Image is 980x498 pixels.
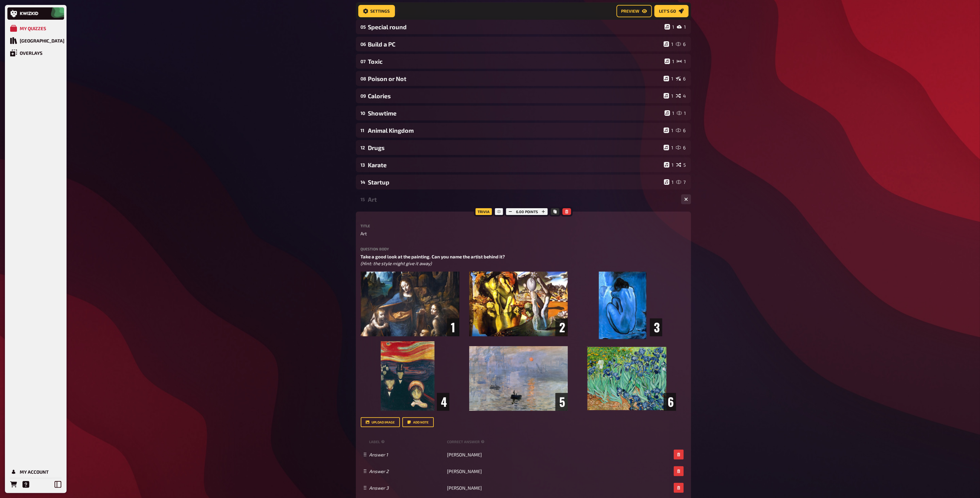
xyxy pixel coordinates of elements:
div: 1 [664,128,673,133]
div: My Account [20,469,49,475]
small: label [369,439,445,444]
div: 12 [361,145,366,150]
i: Answer 2 [369,468,389,474]
div: 1 [677,59,686,64]
a: Settings [358,5,395,17]
div: 08 [361,76,366,81]
div: 1 [664,93,673,99]
div: 1 [664,145,673,150]
div: Trivia [474,207,493,217]
div: 1 [665,59,674,64]
span: Let's go [659,9,676,13]
a: Help [20,478,32,491]
div: 4 [676,93,686,99]
div: Startup [368,179,661,186]
div: 1 [677,24,686,30]
a: My Account [7,466,64,478]
button: Add note [402,417,434,427]
span: [PERSON_NAME] [447,452,482,457]
a: My Quizzes [7,22,64,34]
label: Question body [361,247,686,251]
div: 1 [664,41,673,47]
img: Flags (8) [361,272,676,411]
div: Special round [368,23,662,30]
i: Answer 1 [369,452,388,457]
span: [PERSON_NAME] [447,485,482,491]
span: Take a good look at the painting. Can you name the artist behind it? [361,254,505,259]
div: 09 [361,93,366,99]
div: 1 [665,110,674,116]
div: Toxic [368,58,662,65]
div: [GEOGRAPHIC_DATA] [20,38,64,43]
div: 1 [665,24,674,30]
div: 14 [361,179,366,185]
div: 10 [361,110,366,116]
div: 6 [676,41,686,47]
div: 7 [676,179,686,185]
span: Settings [371,9,390,13]
button: upload image [361,417,400,427]
div: 06 [361,41,366,47]
div: 5 [676,162,686,168]
div: Calories [368,92,661,99]
span: (Hint: the style might give it away) [361,261,432,266]
div: Overlays [20,50,43,56]
span: Art [361,230,367,237]
div: 6 [676,145,686,150]
div: 1 [664,76,673,81]
div: Animal Kingdom [368,127,661,134]
span: Preview [621,9,640,13]
div: Showtime [368,110,662,117]
div: 15 [361,196,366,202]
div: 1 [677,110,686,116]
small: correct answer [447,439,486,444]
div: 1 [664,179,674,185]
div: 6 [676,76,686,81]
a: Orders [7,478,20,491]
div: My Quizzes [20,26,46,31]
div: 1 [664,162,674,168]
label: Title [361,224,686,228]
i: Answer 3 [369,485,389,491]
div: Karate [368,161,661,168]
a: Preview [616,5,652,17]
div: 05 [361,24,366,30]
div: 13 [361,162,366,168]
div: Art [368,196,676,203]
div: Poison or Not [368,75,661,82]
div: 6 [676,128,686,133]
a: Quiz Library [7,34,64,47]
div: 07 [361,59,366,64]
div: 6.00 points [505,207,549,217]
div: Drugs [368,144,661,151]
button: Copy [551,208,559,215]
div: 11 [361,128,366,133]
a: Overlays [7,47,64,59]
a: Let's go [654,5,689,17]
div: Build a PC [368,41,661,48]
span: [PERSON_NAME] [447,468,482,474]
